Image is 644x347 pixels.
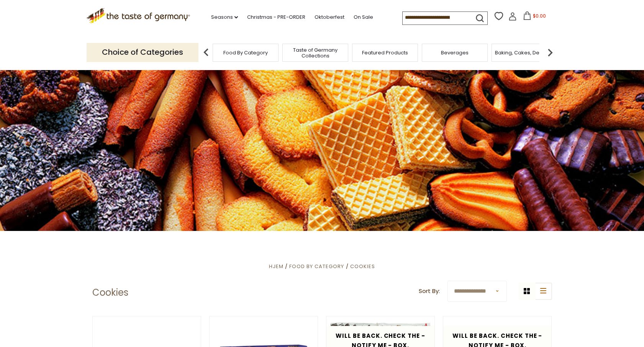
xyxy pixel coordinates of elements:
[285,47,346,59] a: Taste of Germany Collections
[269,263,283,270] a: Hjem
[198,45,214,60] img: previous arrow
[518,11,551,23] button: $0.00
[495,50,554,56] a: Baking, Cakes, Desserts
[223,50,268,56] a: Food By Category
[354,13,373,21] a: On Sale
[362,50,408,56] a: Featured Products
[533,13,546,19] span: $0.00
[247,13,305,21] a: Christmas - PRE-ORDER
[350,263,375,270] a: Cookies
[315,13,344,21] a: Oktoberfest
[542,45,558,60] img: next arrow
[92,287,128,298] h1: Cookies
[289,263,344,270] a: Food By Category
[211,13,238,21] a: Seasons
[419,286,440,296] label: Sort By:
[441,50,469,56] a: Beverages
[87,43,198,62] p: Choice of Categories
